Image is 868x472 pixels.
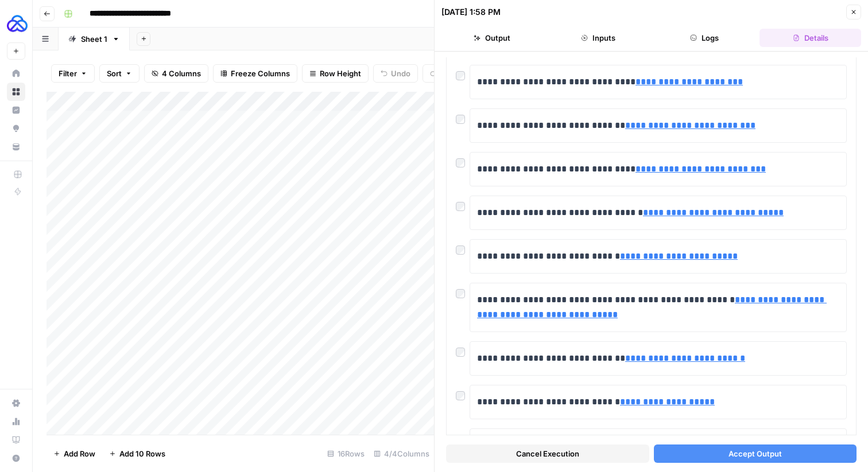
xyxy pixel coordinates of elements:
[7,119,25,138] a: Opportunities
[59,68,77,79] span: Filter
[7,101,25,119] a: Insights
[7,83,25,101] a: Browse
[302,64,369,83] button: Row Height
[441,29,543,47] button: Output
[144,64,208,83] button: 4 Columns
[441,6,501,18] div: [DATE] 1:58 PM
[759,29,861,47] button: Details
[654,444,857,463] button: Accept Output
[51,64,95,83] button: Filter
[446,444,649,463] button: Cancel Execution
[7,138,25,156] a: Your Data
[516,448,579,459] span: Cancel Execution
[102,444,172,463] button: Add 10 Rows
[81,33,107,45] div: Sheet 1
[107,68,122,79] span: Sort
[213,64,297,83] button: Freeze Columns
[46,444,102,463] button: Add Row
[391,68,410,79] span: Undo
[7,9,25,38] button: Workspace: AUQ
[7,412,25,431] a: Usage
[373,64,418,83] button: Undo
[231,68,290,79] span: Freeze Columns
[64,448,95,459] span: Add Row
[7,431,25,449] a: Learning Hub
[7,394,25,412] a: Settings
[7,64,25,83] a: Home
[162,68,201,79] span: 4 Columns
[99,64,139,83] button: Sort
[728,448,782,459] span: Accept Output
[654,29,755,47] button: Logs
[59,28,130,50] a: Sheet 1
[320,68,361,79] span: Row Height
[369,444,434,463] div: 4/4 Columns
[7,449,25,467] button: Help + Support
[323,444,369,463] div: 16 Rows
[119,448,165,459] span: Add 10 Rows
[7,13,28,34] img: AUQ Logo
[548,29,649,47] button: Inputs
